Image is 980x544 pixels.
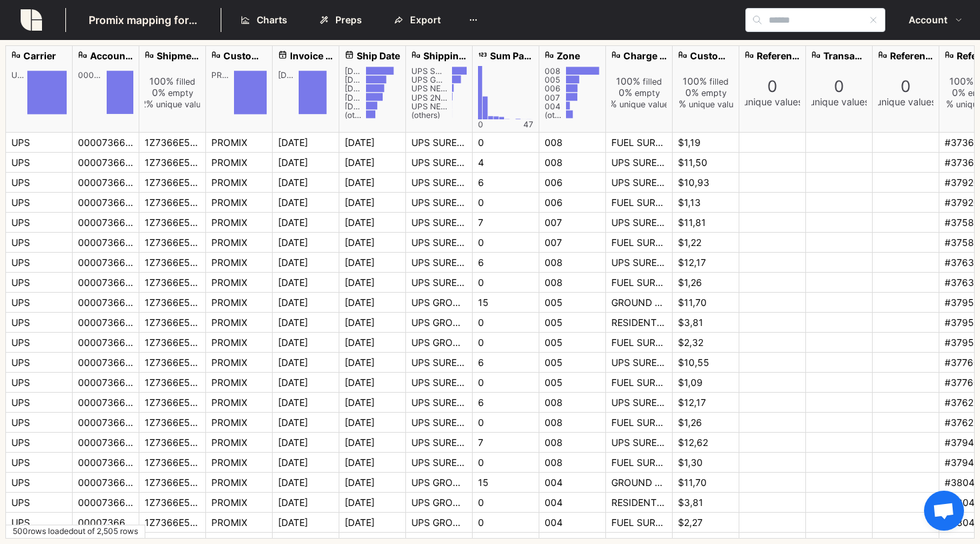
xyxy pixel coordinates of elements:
[539,453,606,473] div: 008
[406,453,473,473] div: UPS SUREPOST OVER ONE POUND
[473,133,539,153] div: 0
[345,84,362,92] div: [DATE]
[539,213,606,233] div: 007
[743,77,803,97] div: 0
[606,193,673,213] div: FUEL SURCHARGE
[206,193,273,213] div: PROMIX
[473,473,539,493] div: 15
[6,333,73,353] div: UPS
[339,493,406,513] div: [DATE]
[809,77,869,107] div: unique values
[673,233,739,253] div: $1,22
[678,46,733,66] div: Customer Cost
[139,493,206,513] div: 1Z7366E50399296326
[139,173,206,193] div: 1Z7366E5YW96884582
[311,8,375,32] button: Preps
[73,493,139,513] div: 00007366E5
[273,253,339,273] div: [DATE]
[273,213,339,233] div: [DATE]
[545,46,600,66] div: Zone
[339,413,406,433] div: [DATE]
[809,77,869,97] div: 0
[139,193,206,213] div: 1Z7366E5YW96884582
[211,46,267,66] div: Customer Identifier
[206,333,273,353] div: PROMIX
[473,453,539,473] div: 0
[606,253,673,273] div: UPS SUREPOST - 1 LB OR GREATER
[473,513,539,533] div: 0
[473,193,539,213] div: 0
[406,233,473,253] div: UPS SUREPOST OVER ONE POUND
[539,373,606,393] div: 005
[6,353,73,373] div: UPS
[411,67,448,75] div: UPS SUREPOST OVER ONE POUND
[339,213,406,233] div: [DATE]
[643,77,662,87] span: filled
[339,193,406,213] div: [DATE]
[669,76,743,109] div: 100 % 0 % 11 %
[673,213,739,233] div: $11,81
[473,273,539,293] div: 0
[6,413,73,433] div: UPS
[473,153,539,173] div: 4
[139,153,206,173] div: 1Z7366E5YW91265241
[473,493,539,513] div: 0
[406,433,473,453] div: UPS SUREPOST OVER ONE POUND
[139,273,206,293] div: 1Z7366E5YW95563251
[539,153,606,173] div: 008
[473,213,539,233] div: 7
[176,77,195,87] span: filled
[273,333,339,353] div: [DATE]
[139,513,206,533] div: 1Z7366E50399296326
[339,353,406,373] div: [DATE]
[139,313,206,333] div: 1Z7366E50396618091
[673,313,739,333] div: $3,81
[206,233,273,253] div: PROMIX
[345,46,400,66] div: Ship Date
[206,433,273,453] div: PROMIX
[73,193,139,213] div: 00007366E5
[73,273,139,293] div: 00007366E5
[139,133,206,153] div: 1Z7366E5YW91265241
[385,8,453,32] button: Export
[339,393,406,413] div: [DATE]
[473,413,539,433] div: 0
[673,453,739,473] div: $1,30
[611,46,667,66] div: Charge Code
[273,433,339,453] div: [DATE]
[21,9,42,31] img: logo_squared_linen-d52a4674.svg
[77,12,210,29] span: Promix mapping for tabulate
[605,76,673,109] div: 100 % 0 % 1 %
[606,493,673,513] div: RESIDENTIAL SURCHARGE
[278,71,295,114] div: [DATE]
[673,473,739,493] div: $11,70
[876,77,936,107] div: unique values
[139,233,206,253] div: 1Z7366E5YW95167340
[11,71,23,114] div: UPS
[73,333,139,353] div: 00007366E5
[73,133,139,153] div: 00007366E5
[606,393,673,413] div: UPS SUREPOST - 1 LB OR GREATER
[606,273,673,293] div: FUEL SURCHARGE
[673,293,739,313] div: $11,70
[539,233,606,253] div: 007
[473,233,539,253] div: 0
[673,153,739,173] div: $11,50
[73,513,139,533] div: 00007366E5
[406,133,473,153] div: UPS SUREPOST OVER ONE POUND
[73,253,139,273] div: 00007366E5
[273,133,339,153] div: [DATE]
[709,77,729,87] span: filled
[539,393,606,413] div: 008
[673,373,739,393] div: $1,09
[673,133,739,153] div: $1,19
[73,373,139,393] div: 00007366E5
[339,313,406,333] div: [DATE]
[606,153,673,173] div: UPS SUREPOST - 1 LB OR GREATER
[539,353,606,373] div: 005
[139,413,206,433] div: 1Z7366E5YW94757624
[139,353,206,373] div: 1Z7366E5YW90674711
[406,373,473,393] div: UPS SUREPOST OVER ONE POUND
[273,493,339,513] div: [DATE]
[206,133,273,153] div: PROMIX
